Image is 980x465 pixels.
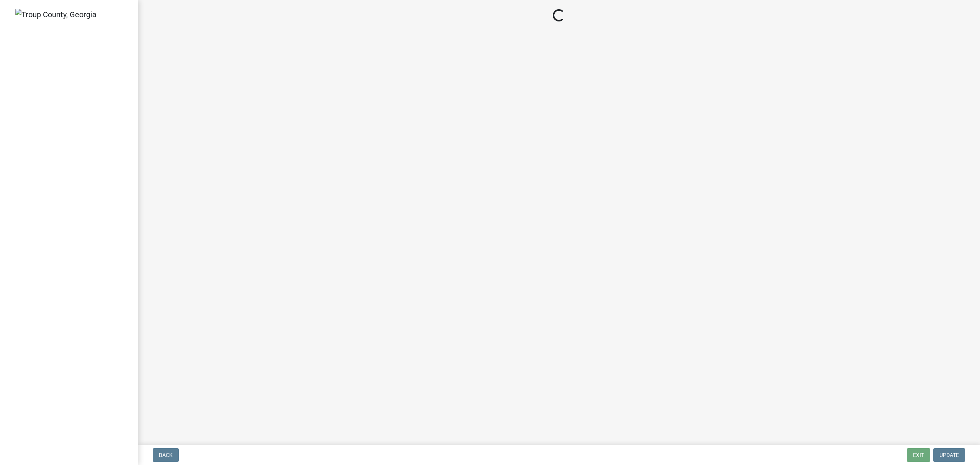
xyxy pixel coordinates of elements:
button: Back [153,448,179,462]
button: Update [933,448,965,462]
span: Back [159,452,173,458]
button: Exit [907,448,930,462]
span: Update [939,452,959,458]
img: Troup County, Georgia [15,9,96,20]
